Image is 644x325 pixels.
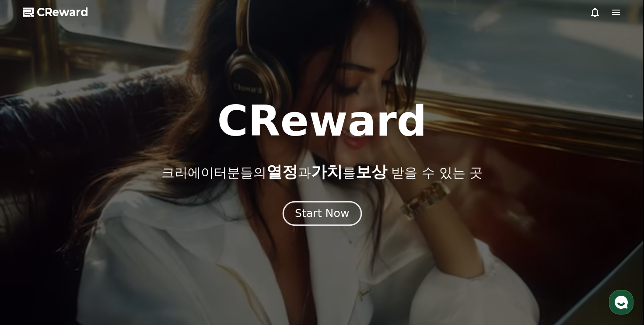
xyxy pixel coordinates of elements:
[58,252,113,274] a: 대화
[295,206,349,221] div: Start Now
[356,163,387,181] span: 보상
[161,163,483,181] p: 크리에이터분들의 과 를 받을 수 있는 곳
[135,266,146,273] span: 설정
[311,163,343,181] span: 가치
[80,266,91,273] span: 대화
[266,163,298,181] span: 열정
[284,210,360,219] a: Start Now
[113,252,168,274] a: 설정
[28,266,33,273] span: 홈
[282,201,361,226] button: Start Now
[217,100,427,142] h1: CReward
[3,252,58,274] a: 홈
[37,5,88,19] span: CReward
[23,5,88,19] a: CReward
